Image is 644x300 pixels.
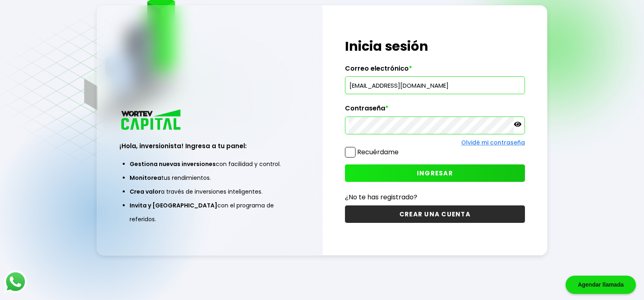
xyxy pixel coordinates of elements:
label: Contraseña [345,104,525,117]
label: Correo electrónico [345,65,525,77]
span: Gestiona nuevas inversiones [130,160,216,168]
button: CREAR UNA CUENTA [345,205,525,223]
img: logos_whatsapp-icon.242b2217.svg [4,270,27,293]
a: ¿No te has registrado?CREAR UNA CUENTA [345,192,525,223]
img: logo_wortev_capital [119,108,184,132]
h1: Inicia sesión [345,37,525,56]
li: tus rendimientos. [130,171,289,185]
div: Agendar llamada [566,276,636,294]
p: ¿No te has registrado? [345,192,525,202]
li: con facilidad y control. [130,157,289,171]
li: a través de inversiones inteligentes. [130,185,289,199]
span: INGRESAR [417,169,453,177]
span: Monitorea [130,174,161,182]
h3: ¡Hola, inversionista! Ingresa a tu panel: [119,141,299,151]
span: Crea valor [130,188,161,196]
input: hola@wortev.capital [349,77,521,94]
a: Olvidé mi contraseña [461,138,525,147]
label: Recuérdame [357,147,399,157]
span: Invita y [GEOGRAPHIC_DATA] [130,201,217,209]
button: INGRESAR [345,164,525,182]
li: con el programa de referidos. [130,199,289,226]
